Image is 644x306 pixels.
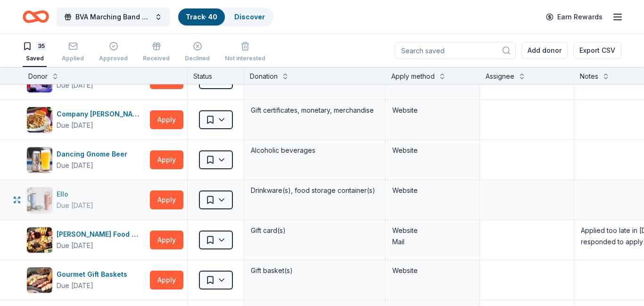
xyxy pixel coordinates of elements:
button: Image for ElloElloDue [DATE] [26,187,146,213]
div: Website [392,145,473,156]
button: 35Saved [23,38,47,67]
div: Saved [23,55,47,62]
div: Gift card(s) [250,224,380,237]
button: Image for Company BrinkerCompany [PERSON_NAME]Due [DATE] [26,107,146,133]
span: BVA Marching Band Purse Bash [75,11,151,23]
button: Approved [99,38,128,67]
div: Gift basket(s) [250,264,380,277]
button: BVA Marching Band Purse Bash [57,8,170,26]
div: Due [DATE] [57,120,93,131]
img: Image for Gordon Food Service Store [27,227,52,253]
div: Ello [57,189,93,200]
div: Due [DATE] [57,200,93,211]
div: Dancing Gnome Beer [57,149,131,160]
button: Apply [150,231,183,249]
div: Mail [392,236,473,248]
a: Earn Rewards [540,8,608,25]
div: Declined [185,55,210,62]
div: Donation [250,71,278,82]
div: Received [143,55,170,62]
button: Apply [150,150,183,169]
button: Image for Dancing Gnome BeerDancing Gnome BeerDue [DATE] [26,147,146,173]
div: Alcoholic beverages [250,144,380,157]
button: Image for Gourmet Gift BasketsGourmet Gift BasketsDue [DATE] [26,267,146,293]
a: Discover [234,13,265,21]
button: Apply [150,271,183,289]
div: Drinkware(s), food storage container(s) [250,184,380,197]
div: Notes [580,71,598,82]
div: Due [DATE] [57,240,93,251]
button: Declined [185,38,210,67]
img: Image for Ello [27,187,52,213]
div: Website [392,265,473,276]
div: Approved [99,55,128,62]
div: Donor [28,71,48,82]
div: Assignee [486,71,514,82]
img: Image for Dancing Gnome Beer [27,147,52,173]
div: Gift certificates, monetary, merchandise [250,104,380,117]
div: Website [392,105,473,116]
div: Due [DATE] [57,80,93,91]
button: Applied [62,38,84,67]
button: Apply [150,190,183,209]
button: Track· 40Discover [177,8,273,26]
button: Export CSV [573,42,621,59]
a: Track· 40 [186,13,217,21]
button: Apply [150,110,183,129]
div: Website [392,185,473,196]
div: Due [DATE] [57,160,93,171]
button: Add donor [521,42,568,59]
div: [PERSON_NAME] Food Service Store [57,229,146,240]
img: Image for Company Brinker [27,107,52,132]
div: Apply method [391,71,435,82]
input: Search saved [395,42,516,59]
div: Status [188,67,244,84]
div: Gourmet Gift Baskets [57,269,131,280]
div: 35 [36,41,47,51]
div: Not interested [225,55,265,62]
img: Image for Gourmet Gift Baskets [27,267,52,293]
div: Applied [62,55,84,62]
div: Company [PERSON_NAME] [57,108,146,120]
div: Website [392,225,473,236]
a: Home [23,6,49,28]
button: Not interested [225,38,265,67]
div: Due [DATE] [57,280,93,291]
button: Received [143,38,170,67]
button: Image for Gordon Food Service Store[PERSON_NAME] Food Service StoreDue [DATE] [26,227,146,253]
